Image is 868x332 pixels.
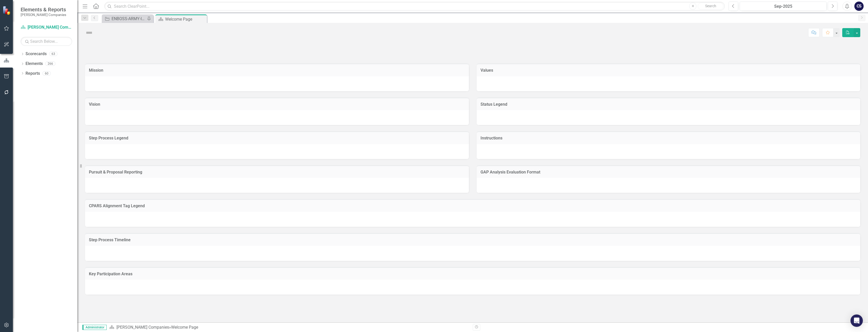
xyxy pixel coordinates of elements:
button: Sep-2025 [740,2,827,11]
span: Administrator [82,325,107,330]
button: CS [854,2,864,11]
div: Open Intercom Messenger [850,314,863,327]
a: Elements [26,61,43,67]
input: Search ClearPoint... [104,2,725,11]
a: Reports [26,71,40,77]
div: Welcome Page [165,16,206,22]
h3: Status Legend [481,102,857,107]
h3: CPARS Alignment Tag Legend [89,204,856,208]
h3: Vision [89,102,465,107]
button: Search [698,3,723,10]
div: Sep-2025 [741,3,825,10]
h3: Pursuit & Proposal Reporting [89,170,465,175]
h3: Instructions [481,136,857,140]
h3: GAP Analysis Evaluation Format [481,170,857,175]
h3: Values [481,68,857,73]
a: [PERSON_NAME] Companies [21,24,72,30]
small: [PERSON_NAME] Companies [21,13,66,17]
span: Elements & Reports [21,6,66,13]
a: Scorecards [26,51,47,57]
a: [PERSON_NAME] Companies [116,325,169,330]
a: ENBOSS-ARMY-ITES3 SB-221122 (Army National Guard ENBOSS Support Service Sustainment, Enhancement,... [103,15,146,22]
div: 63 [49,52,57,56]
h3: Step Process Timeline [89,238,856,242]
div: Welcome Page [171,325,198,330]
h3: Mission [89,68,465,73]
div: » [109,325,469,330]
div: 60 [43,71,51,76]
div: 266 [45,62,55,66]
input: Search Below... [21,37,72,46]
img: ClearPoint Strategy [2,6,12,15]
span: Search [705,4,716,8]
div: ENBOSS-ARMY-ITES3 SB-221122 (Army National Guard ENBOSS Support Service Sustainment, Enhancement,... [112,15,146,22]
img: Not Defined [85,29,93,37]
h3: Step Process Legend [89,136,465,140]
h3: Key Participation Areas [89,272,856,276]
